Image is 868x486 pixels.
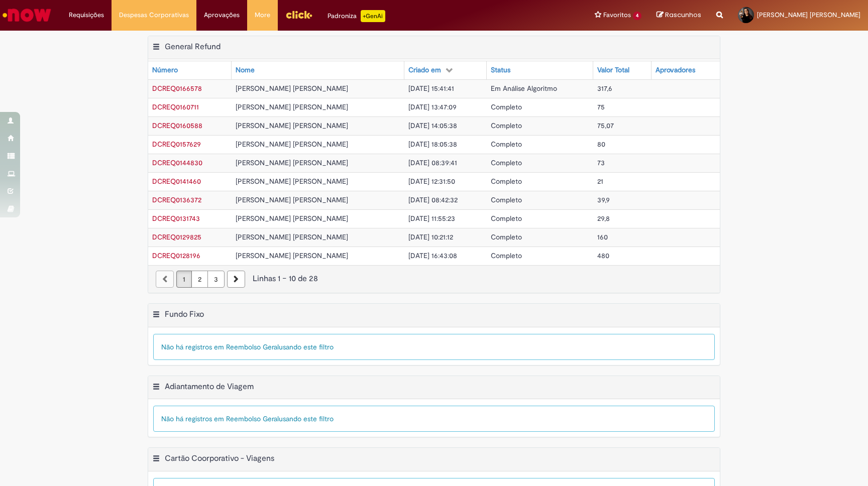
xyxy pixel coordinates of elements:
[152,232,201,241] a: Abrir Registro: DCREQ0129825
[597,232,608,241] span: 160
[236,158,348,167] span: [PERSON_NAME] [PERSON_NAME]
[148,265,720,293] nav: paginação
[152,177,201,186] span: DCREQ0141460
[236,121,348,130] span: [PERSON_NAME] [PERSON_NAME]
[279,414,334,423] span: usando este filtro
[152,382,160,395] button: Adiantamento de Viagem Menu de contexto
[152,309,160,322] button: Fundo Fixo Menu de contexto
[597,158,605,167] span: 73
[255,10,270,20] span: More
[204,10,240,20] span: Aprovações
[165,453,274,463] h2: Cartão Coorporativo - Viagens
[236,177,348,186] span: [PERSON_NAME] [PERSON_NAME]
[152,102,199,111] a: Abrir Registro: DCREQ0160711
[156,273,712,285] div: Linhas 1 − 10 de 28
[285,7,312,22] img: click_logo_yellow_360x200.png
[1,5,53,25] img: ServiceNow
[408,214,455,223] span: [DATE] 11:55:23
[119,10,189,20] span: Despesas Corporativas
[207,271,225,288] a: Página 3
[279,342,334,351] span: usando este filtro
[165,309,204,319] h2: Fundo Fixo
[152,42,160,55] button: General Refund Menu de contexto
[408,232,453,241] span: [DATE] 10:21:12
[633,12,641,20] span: 4
[656,65,695,75] div: Aprovadores
[153,334,715,360] div: Não há registros em Reembolso Geral
[665,10,701,20] span: Rascunhos
[152,214,200,223] a: Abrir Registro: DCREQ0131743
[491,195,522,204] span: Completo
[603,10,631,20] span: Favoritos
[597,251,609,260] span: 480
[152,251,200,260] span: DCREQ0128196
[597,102,605,111] span: 75
[152,84,202,93] a: Abrir Registro: DCREQ0166578
[236,84,348,93] span: [PERSON_NAME] [PERSON_NAME]
[408,177,455,186] span: [DATE] 12:31:50
[236,102,348,111] span: [PERSON_NAME] [PERSON_NAME]
[176,271,192,288] a: Página 1
[236,251,348,260] span: [PERSON_NAME] [PERSON_NAME]
[597,214,610,223] span: 29,8
[491,232,522,241] span: Completo
[152,177,201,186] a: Abrir Registro: DCREQ0141460
[597,177,603,186] span: 21
[69,10,104,20] span: Requisições
[657,11,701,20] a: Rascunhos
[408,84,454,93] span: [DATE] 15:41:41
[152,140,201,149] span: DCREQ0157629
[236,195,348,204] span: [PERSON_NAME] [PERSON_NAME]
[408,140,457,149] span: [DATE] 18:05:38
[152,121,202,130] span: DCREQ0160588
[236,140,348,149] span: [PERSON_NAME] [PERSON_NAME]
[491,102,522,111] span: Completo
[408,65,441,75] div: Criado em
[408,158,457,167] span: [DATE] 08:39:41
[152,121,202,130] a: Abrir Registro: DCREQ0160588
[165,382,254,392] h2: Adiantamento de Viagem
[597,84,612,93] span: 317,6
[408,102,457,111] span: [DATE] 13:47:09
[491,251,522,260] span: Completo
[152,158,202,167] a: Abrir Registro: DCREQ0144830
[757,11,860,19] span: [PERSON_NAME] [PERSON_NAME]
[152,453,160,466] button: Cartão Coorporativo - Viagens Menu de contexto
[152,195,201,204] a: Abrir Registro: DCREQ0136372
[597,140,605,149] span: 80
[153,406,715,432] div: Não há registros em Reembolso Geral
[361,10,385,22] p: +GenAi
[191,271,208,288] a: Página 2
[152,158,202,167] span: DCREQ0144830
[597,65,629,75] div: Valor Total
[597,195,610,204] span: 39,9
[152,65,178,75] div: Número
[152,195,201,204] span: DCREQ0136372
[328,10,385,22] div: Padroniza
[236,65,255,75] div: Nome
[152,102,199,111] span: DCREQ0160711
[227,271,245,288] a: Próxima página
[152,84,202,93] span: DCREQ0166578
[491,140,522,149] span: Completo
[408,195,458,204] span: [DATE] 08:42:32
[165,42,221,52] h2: General Refund
[152,232,201,241] span: DCREQ0129825
[491,158,522,167] span: Completo
[236,232,348,241] span: [PERSON_NAME] [PERSON_NAME]
[408,121,457,130] span: [DATE] 14:05:38
[236,214,348,223] span: [PERSON_NAME] [PERSON_NAME]
[408,251,457,260] span: [DATE] 16:43:08
[491,65,510,75] div: Status
[597,121,614,130] span: 75,07
[491,121,522,130] span: Completo
[491,177,522,186] span: Completo
[152,214,200,223] span: DCREQ0131743
[491,84,557,93] span: Em Análise Algoritmo
[491,214,522,223] span: Completo
[152,251,200,260] a: Abrir Registro: DCREQ0128196
[152,140,201,149] a: Abrir Registro: DCREQ0157629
